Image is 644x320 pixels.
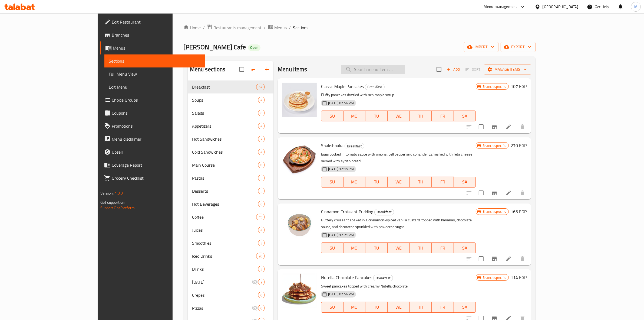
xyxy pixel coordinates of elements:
span: Branch specific [480,143,508,148]
span: 3 [258,241,265,246]
span: 19 [256,215,265,220]
div: Juices [192,227,258,233]
div: Appetizers [192,123,258,129]
span: Promotions [112,123,201,129]
button: TU [365,177,388,188]
a: Menus [100,41,205,54]
div: items [256,253,265,259]
span: WE [390,303,408,311]
a: Menu disclaimer [100,132,205,146]
img: Classic Maple Pancakes [282,83,317,117]
p: Eggs cooked in tomato sauce with onions, bell pepper and coriander garnished with feta cheese ser... [321,151,476,164]
div: Juices4 [188,224,274,237]
button: TU [365,243,388,253]
span: SU [323,303,341,311]
button: MO [344,177,366,188]
button: FR [432,111,454,121]
div: items [258,279,265,285]
nav: breadcrumb [183,24,536,31]
li: / [264,24,266,31]
button: SA [454,243,476,253]
span: 1.0.0 [115,190,123,197]
span: Menus [274,24,287,31]
div: items [256,84,265,90]
button: FR [432,302,454,313]
span: Version: [100,190,114,197]
span: WE [390,244,408,252]
span: Pastas [192,175,258,181]
span: Coverage Report [112,162,201,168]
svg: Inactive section [252,305,258,311]
a: Promotions [100,119,205,132]
span: 4 [258,150,265,155]
span: Coupons [112,110,201,116]
img: Cinnamon Croissant Pudding [282,208,317,243]
span: FR [434,112,452,120]
span: 14 [256,85,265,90]
span: Edit Menu [109,84,201,90]
div: Breakfast [345,143,364,149]
span: MO [346,244,364,252]
div: Soups4 [188,93,274,106]
span: TU [368,112,385,120]
div: Breakfast14 [188,80,274,93]
h2: Menu sections [190,65,226,73]
button: Branch-specific-item [488,252,501,265]
span: SU [323,112,341,120]
span: Select to update [475,187,487,199]
button: TU [365,302,388,313]
span: SU [323,178,341,186]
div: Iced Drinks [192,253,256,259]
span: Soups [192,97,258,103]
span: 4 [258,98,265,103]
span: TH [412,244,430,252]
span: Coffee [192,214,256,220]
img: Shakshouka [282,142,317,176]
div: Breakfast [192,84,256,90]
button: WE [388,111,410,121]
div: items [258,266,265,272]
h2: Menu items [278,65,307,73]
span: Pizzas [192,305,252,311]
span: 3 [258,267,265,272]
div: Appetizers4 [188,119,274,132]
div: Drinks3 [188,263,274,276]
span: Drinks [192,266,258,272]
button: SU [321,111,344,121]
p: Fluffy pancakes drizzled with rich maple syrup. [321,92,476,98]
button: TH [410,302,432,313]
span: Classic Maple Pancakes [321,82,364,90]
span: FR [434,178,452,186]
span: Branches [112,32,201,38]
a: Edit menu item [505,190,512,196]
img: Nutella Chocolate Pancakes [282,274,317,308]
span: TH [412,112,430,120]
div: items [256,214,265,220]
span: Hot Beverages [192,201,258,207]
span: 2 [258,280,265,285]
span: 5 [258,189,265,194]
span: 4 [258,228,265,233]
span: Salads [192,110,258,116]
button: Add [445,65,462,74]
span: Smoothies [192,240,258,246]
span: 6 [258,202,265,207]
span: Crepes [192,292,258,298]
span: Full Menu View [109,71,201,77]
span: Breakfast [365,84,384,90]
button: SA [454,111,476,121]
span: Menu disclaimer [112,136,201,142]
a: Edit Menu [104,80,205,93]
div: items [258,305,265,311]
span: Breakfast [375,209,394,215]
span: Cold Sandwiches [192,149,258,155]
h6: 165 EGP [511,208,527,215]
